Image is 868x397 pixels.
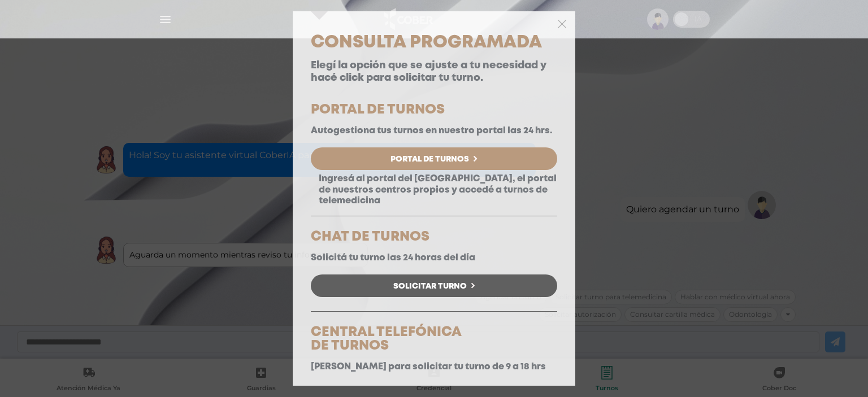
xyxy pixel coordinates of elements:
[311,230,557,244] h5: CHAT DE TURNOS
[393,282,467,290] span: Solicitar Turno
[311,326,557,353] h5: CENTRAL TELEFÓNICA DE TURNOS
[311,125,557,136] p: Autogestiona tus turnos en nuestro portal las 24 hrs.
[311,173,557,206] p: Ingresá al portal del [GEOGRAPHIC_DATA], el portal de nuestros centros propios y accedé a turnos ...
[311,103,557,117] h5: PORTAL DE TURNOS
[311,274,557,297] a: Solicitar Turno
[311,35,542,50] span: Consulta Programada
[311,252,557,263] p: Solicitá tu turno las 24 horas del día
[311,147,557,170] a: Portal de Turnos
[311,60,557,84] p: Elegí la opción que se ajuste a tu necesidad y hacé click para solicitar tu turno.
[390,155,469,163] span: Portal de Turnos
[311,361,557,372] p: [PERSON_NAME] para solicitar tu turno de 9 a 18 hrs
